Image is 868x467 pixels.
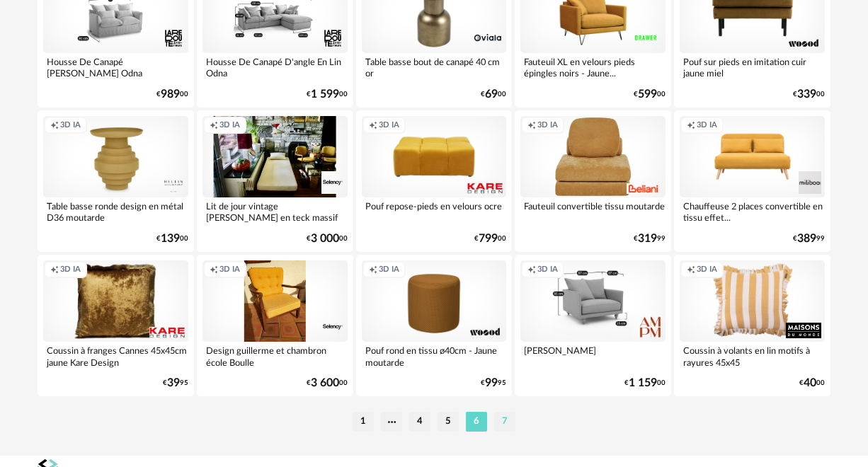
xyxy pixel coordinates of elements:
div: € 00 [156,234,188,243]
div: Pouf sur pieds en imitation cuir jaune miel [680,53,825,81]
span: 799 [479,234,498,243]
div: € 00 [307,379,348,388]
span: 3D IA [379,120,399,131]
a: Creation icon 3D IA [PERSON_NAME] €1 15900 [515,255,671,396]
span: 3D IA [60,265,81,275]
span: 3D IA [697,120,717,131]
div: € 00 [799,379,825,388]
span: 1 159 [629,379,657,388]
span: Creation icon [50,120,59,131]
a: Creation icon 3D IA Table basse ronde design en métal D36 moutarde €13900 [38,110,194,252]
span: 69 [485,90,498,99]
div: € 00 [474,234,506,243]
div: Lit de jour vintage [PERSON_NAME] en teck massif et... [202,197,348,226]
a: Creation icon 3D IA Fauteuil convertible tissu moutarde €31999 [515,110,671,252]
li: 1 [353,412,374,432]
span: 339 [797,90,816,99]
a: Creation icon 3D IA Coussin à volants en lin motifs à rayures 45x45 €4000 [674,255,830,396]
span: Creation icon [369,265,377,275]
div: € 99 [793,234,825,243]
span: 3D IA [219,120,240,131]
span: Creation icon [210,120,218,131]
span: 3D IA [219,265,240,275]
a: Creation icon 3D IA Pouf rond en tissu ø40cm - Jaune moutarde €9995 [356,255,513,396]
div: € 95 [163,379,188,388]
span: 319 [638,234,657,243]
div: [PERSON_NAME] [520,342,666,370]
a: Creation icon 3D IA Pouf repose-pieds en velours ocre €79900 [356,110,513,252]
div: € 00 [481,90,506,99]
div: Pouf repose-pieds en velours ocre [362,197,507,226]
div: Housse De Canapé [PERSON_NAME] Odna [43,53,188,81]
span: Creation icon [527,120,536,131]
span: 3 000 [311,234,339,243]
span: 3D IA [60,120,81,131]
a: Creation icon 3D IA Design guillerme et chambron école Boulle €3 60000 [197,255,353,396]
span: 3 600 [311,379,339,388]
span: Creation icon [687,265,695,275]
a: Creation icon 3D IA Coussin à franges Cannes 45x45cm jaune Kare Design €3995 [38,255,194,396]
div: Table basse bout de canapé 40 cm or [362,53,507,81]
span: Creation icon [50,265,59,275]
li: 7 [494,412,515,432]
span: 39 [167,379,180,388]
div: Housse De Canapé D'angle En Lin Odna [202,53,348,81]
div: Design guillerme et chambron école Boulle [202,342,348,370]
div: Table basse ronde design en métal D36 moutarde [43,197,188,226]
span: 3D IA [537,120,558,131]
div: Pouf rond en tissu ø40cm - Jaune moutarde [362,342,507,370]
div: € 00 [307,90,348,99]
span: 389 [797,234,816,243]
div: Coussin à franges Cannes 45x45cm jaune Kare Design [43,342,188,370]
div: € 95 [481,379,506,388]
div: € 00 [624,379,666,388]
span: 1 599 [311,90,339,99]
span: 99 [485,379,498,388]
div: € 99 [634,234,666,243]
span: Creation icon [527,265,536,275]
span: Creation icon [210,265,218,275]
div: Coussin à volants en lin motifs à rayures 45x45 [680,342,825,370]
li: 4 [409,412,430,432]
span: 599 [638,90,657,99]
div: Chauffeuse 2 places convertible en tissu effet... [680,197,825,226]
div: Fauteuil convertible tissu moutarde [520,197,666,226]
a: Creation icon 3D IA Lit de jour vintage [PERSON_NAME] en teck massif et... €3 00000 [197,110,353,252]
li: 6 [466,412,487,432]
span: 989 [161,90,180,99]
a: Creation icon 3D IA Chauffeuse 2 places convertible en tissu effet... €38999 [674,110,830,252]
div: Fauteuil XL en velours pieds épingles noirs - Jaune... [520,53,666,81]
span: 40 [804,379,816,388]
span: Creation icon [687,120,695,131]
span: Creation icon [369,120,377,131]
span: 139 [161,234,180,243]
div: € 00 [793,90,825,99]
li: 5 [438,412,459,432]
div: € 00 [634,90,666,99]
div: € 00 [156,90,188,99]
span: 3D IA [379,265,399,275]
div: € 00 [307,234,348,243]
span: 3D IA [537,265,558,275]
span: 3D IA [697,265,717,275]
